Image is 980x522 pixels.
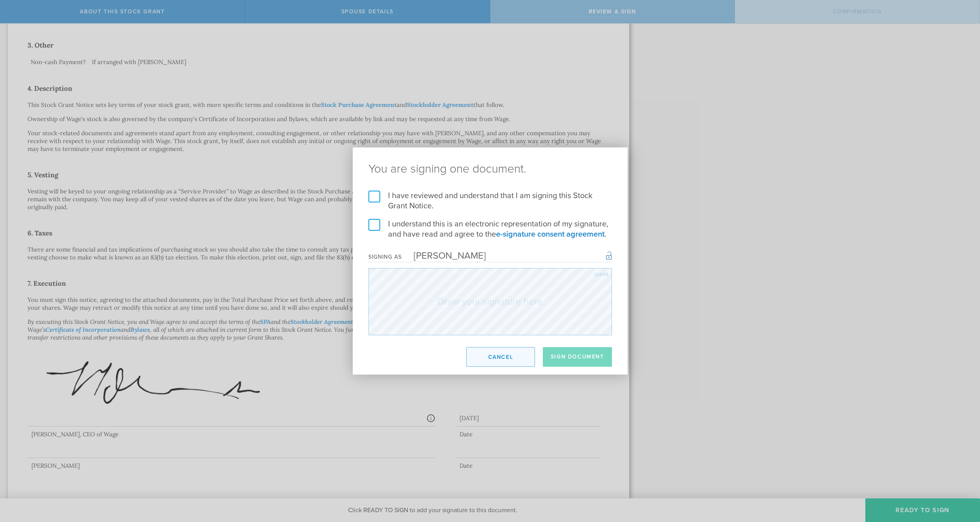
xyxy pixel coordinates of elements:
[368,254,402,260] div: Signing as
[466,347,535,367] button: Cancel
[368,219,612,239] label: I understand this is an electronic representation of my signature, and have read and agree to the .
[368,163,612,175] ng-pluralize: You are signing one document.
[402,250,486,261] div: [PERSON_NAME]
[368,191,612,211] label: I have reviewed and understand that I am signing this Stock Grant Notice.
[543,347,612,367] button: Sign Document
[496,230,604,239] a: e-signature consent agreement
